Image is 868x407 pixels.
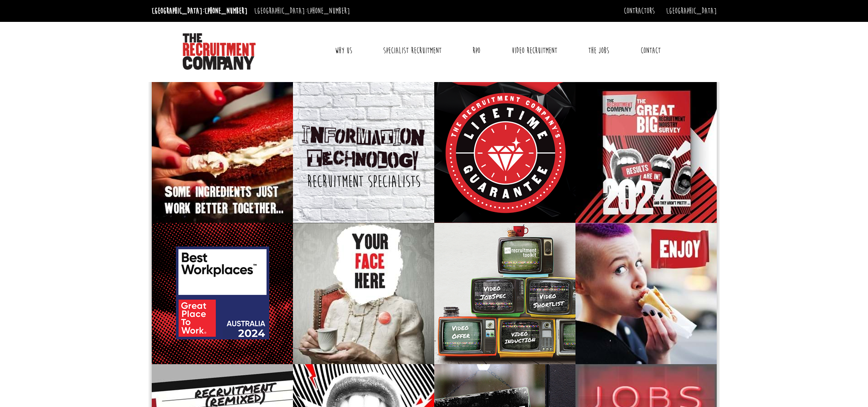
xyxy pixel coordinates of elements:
[581,39,616,62] a: The Jobs
[307,6,350,16] a: [PHONE_NUMBER]
[624,6,655,16] a: Contractors
[183,33,256,70] img: The Recruitment Company
[466,39,487,62] a: RPO
[149,4,250,18] li: [GEOGRAPHIC_DATA]:
[666,6,717,16] a: [GEOGRAPHIC_DATA]
[505,39,564,62] a: Video Recruitment
[252,4,352,18] li: [GEOGRAPHIC_DATA]:
[634,39,668,62] a: Contact
[205,6,247,16] a: [PHONE_NUMBER]
[328,39,359,62] a: Why Us
[376,39,448,62] a: Specialist Recruitment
